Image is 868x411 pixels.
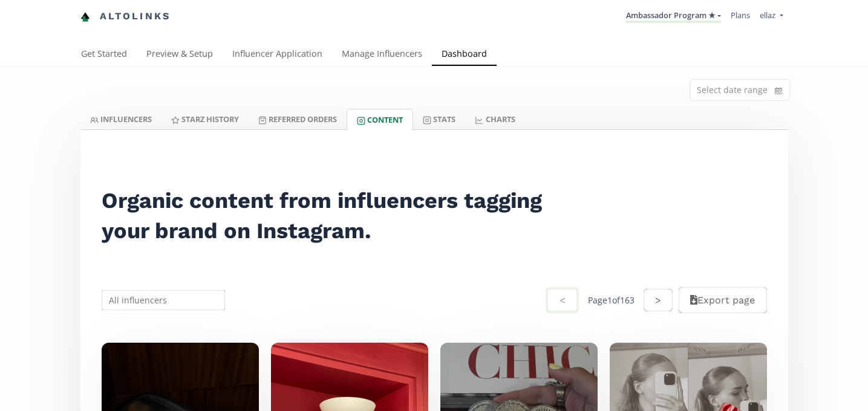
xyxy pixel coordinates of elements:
iframe: chat widget [12,12,51,48]
input: All influencers [100,288,227,312]
a: Preview & Setup [137,43,223,67]
h2: Organic content from influencers tagging your brand on Instagram. [102,186,558,246]
a: Influencer Application [223,43,332,67]
img: favicon-32x32.png [80,12,90,22]
a: Referred Orders [249,109,347,129]
span: ellaz [760,10,775,21]
a: ellaz [760,10,783,24]
button: < [546,287,578,313]
a: Altolinks [80,7,171,27]
div: Page 1 of 163 [588,294,635,306]
a: CHARTS [465,109,524,129]
a: Manage Influencers [332,43,432,67]
a: Starz HISTORY [162,109,249,129]
a: INFLUENCERS [80,109,162,129]
button: Export page [679,287,766,313]
a: Ambassador Program ★ [626,10,721,23]
a: Get Started [71,43,137,67]
button: > [644,289,673,311]
a: Content [347,109,413,130]
a: Dashboard [432,43,497,67]
svg: calendar [775,85,782,97]
a: Plans [731,10,750,21]
a: Stats [413,109,465,129]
